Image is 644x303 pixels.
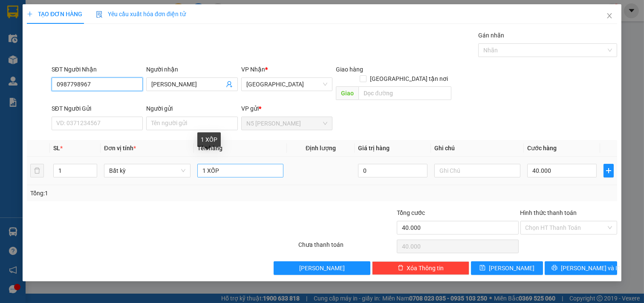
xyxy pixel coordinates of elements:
b: Gửi khách hàng [52,12,84,52]
span: Giao hàng [336,66,363,73]
span: [PERSON_NAME] [299,263,345,273]
span: N5 Phan Rang [246,117,328,130]
span: [PERSON_NAME] và In [561,263,621,273]
span: plus [27,11,33,17]
div: Chưa thanh toán [297,240,396,255]
input: VD: Bàn, Ghế [197,164,284,177]
img: icon [96,11,103,18]
label: Hình thức thanh toán [520,209,577,216]
span: user-add [226,81,233,88]
input: 0 [358,164,427,177]
span: plus [604,167,613,174]
span: VP Nhận [241,66,265,73]
span: [PERSON_NAME] [489,263,534,273]
span: Giá trị hàng [358,145,390,151]
span: Định lượng [306,145,336,151]
div: Người gửi [146,104,238,113]
button: delete [30,164,44,177]
span: SL [53,145,60,151]
span: Xóa Thông tin [407,263,444,273]
input: Dọc đường [358,86,451,100]
b: Xe Đăng Nhân [11,55,38,95]
span: printer [552,265,557,272]
div: SĐT Người Gửi [52,104,143,113]
span: TẠO ĐƠN HÀNG [27,11,82,17]
div: 1 XỐP [197,132,221,147]
span: close [606,12,613,19]
b: [DOMAIN_NAME] [72,32,117,39]
span: delete [398,265,404,272]
div: SĐT Người Nhận [52,65,143,74]
span: save [479,265,485,272]
th: Ghi chú [431,140,524,157]
button: save[PERSON_NAME] [471,261,543,275]
span: Bất kỳ [109,164,185,177]
span: Đơn vị tính [104,145,136,151]
span: [GEOGRAPHIC_DATA] tận nơi [367,74,451,83]
span: Giao [336,86,358,100]
span: Cước hàng [527,145,557,151]
button: Close [598,4,621,28]
input: Ghi Chú [434,164,521,177]
label: Gán nhãn [478,32,504,39]
button: plus [604,164,614,177]
span: Tổng cước [397,209,425,216]
div: Tổng: 1 [30,189,249,198]
li: (c) 2017 [72,40,117,51]
button: [PERSON_NAME] [274,261,371,275]
span: Yêu cầu xuất hóa đơn điện tử [96,11,186,17]
div: VP gửi [241,104,333,113]
div: Người nhận [146,65,238,74]
button: deleteXóa Thông tin [372,261,469,275]
button: printer[PERSON_NAME] và In [545,261,617,275]
span: Sài Gòn [246,78,328,91]
img: logo.jpg [92,11,113,31]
